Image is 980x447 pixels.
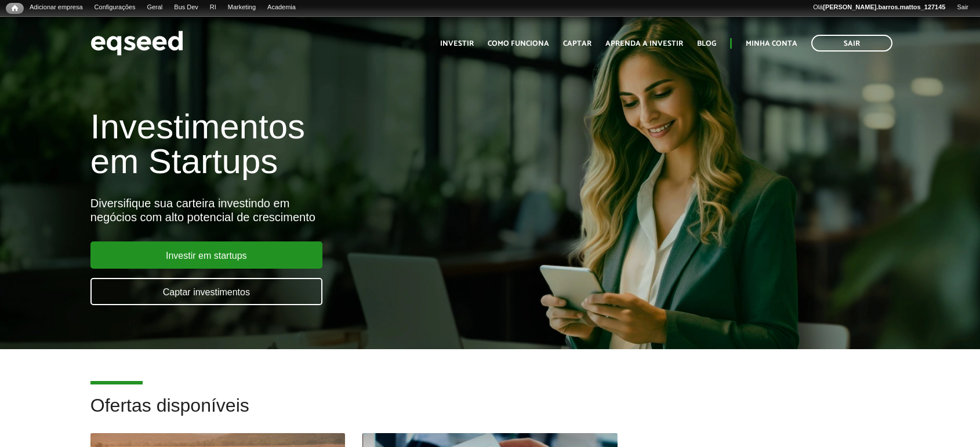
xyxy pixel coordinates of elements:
[262,3,302,12] a: Academia
[605,40,683,47] a: Aprenda a investir
[222,3,262,12] a: Marketing
[951,3,974,12] a: Sair
[746,40,797,47] a: Minha conta
[24,3,89,12] a: Adicionar empresa
[204,3,222,12] a: RI
[563,40,591,47] a: Captar
[90,28,183,58] img: EqSeed
[12,4,18,12] span: Início
[89,3,141,12] a: Configurações
[823,3,945,10] strong: [PERSON_NAME].barros.mattos_127145
[807,3,951,12] a: Olá[PERSON_NAME].barros.mattos_127145
[90,278,322,305] a: Captar investimentos
[440,40,474,47] a: Investir
[6,3,24,14] a: Início
[697,40,716,47] a: Blog
[90,196,563,224] div: Diversifique sua carteira investindo em negócios com alto potencial de crescimento
[811,35,892,52] a: Sair
[90,241,322,269] a: Investir em startups
[488,40,549,47] a: Como funciona
[168,3,204,12] a: Bus Dev
[141,3,168,12] a: Geral
[90,395,890,433] h2: Ofertas disponíveis
[90,109,563,179] h1: Investimentos em Startups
